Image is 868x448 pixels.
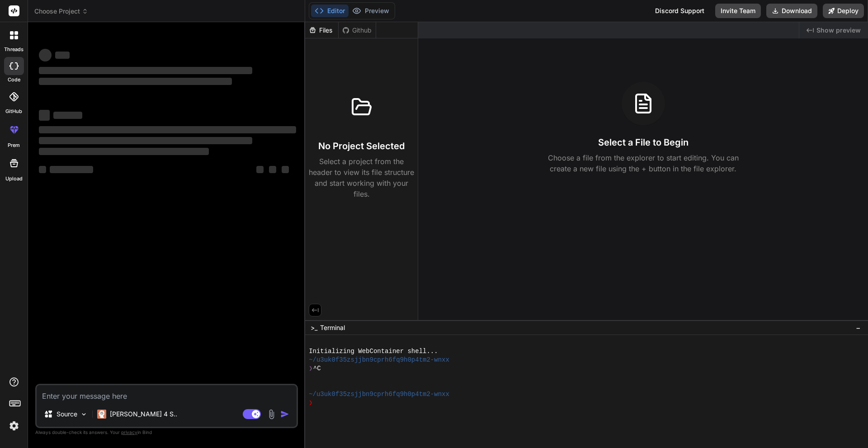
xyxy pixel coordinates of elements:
button: Invite Team [715,4,761,18]
span: ‌ [39,110,50,121]
span: ‌ [39,166,46,173]
span: ‌ [53,112,82,119]
label: threads [4,46,24,53]
span: Initializing WebContainer shell... [309,347,438,356]
button: Deploy [823,4,864,18]
button: − [854,321,863,335]
p: Select a project from the header to view its file structure and start working with your files. [309,156,414,199]
img: settings [6,418,22,434]
img: attachment [266,409,277,420]
h3: Select a File to Begin [598,136,689,149]
label: Upload [5,175,23,183]
img: Pick Models [80,410,88,418]
span: ‌ [39,126,296,133]
span: − [856,323,861,332]
button: Editor [311,5,349,17]
img: icon [280,410,289,419]
span: ~/u3uk0f35zsjjbn9cprh6fq9h0p4tm2-wnxx [309,390,449,399]
label: GitHub [5,108,22,115]
span: privacy [121,429,137,435]
span: ‌ [269,166,276,173]
span: ‌ [39,67,252,74]
span: ~/u3uk0f35zsjjbn9cprh6fq9h0p4tm2-wnxx [309,356,449,364]
span: >_ [311,323,317,332]
label: prem [8,141,20,149]
div: Discord Support [650,4,710,18]
button: Download [766,4,817,18]
h3: No Project Selected [318,140,405,152]
span: ‌ [39,137,252,144]
span: ^C [313,364,321,373]
img: Claude 4 Sonnet [97,410,106,419]
span: ‌ [39,49,52,61]
div: Files [305,26,338,35]
span: ‌ [282,166,289,173]
p: [PERSON_NAME] 4 S.. [110,410,177,419]
div: Github [339,26,376,35]
button: Preview [349,5,393,17]
span: Show preview [816,26,861,35]
span: ‌ [256,166,264,173]
span: ‌ [55,52,70,59]
span: Terminal [320,323,345,332]
span: ❯ [309,399,313,407]
span: Choose Project [34,7,88,16]
span: ❯ [309,364,313,373]
p: Choose a file from the explorer to start editing. You can create a new file using the + button in... [542,152,745,174]
span: ‌ [39,148,209,155]
label: code [8,76,20,84]
p: Always double-check its answers. Your in Bind [35,428,298,437]
p: Source [57,410,77,419]
span: ‌ [39,78,232,85]
span: ‌ [50,166,93,173]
